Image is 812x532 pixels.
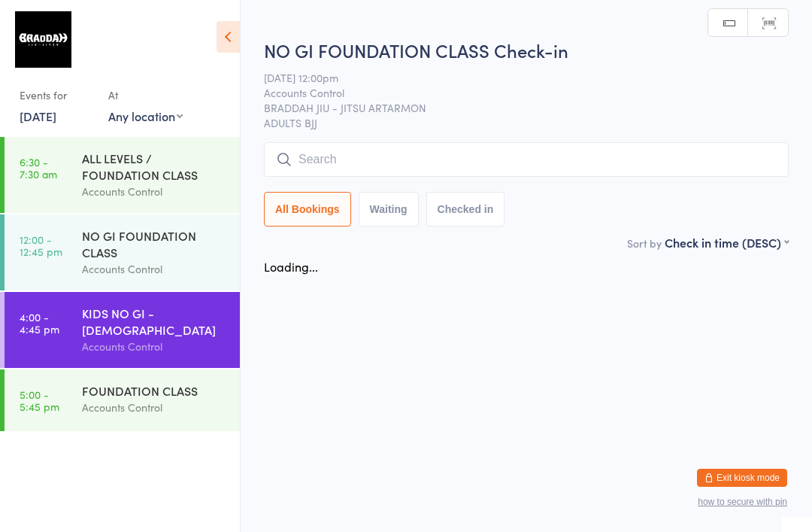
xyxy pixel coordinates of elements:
[5,292,240,368] a: 4:00 -4:45 pmKIDS NO GI - [DEMOGRAPHIC_DATA]Accounts Control
[20,83,93,108] div: Events for
[82,227,227,260] div: NO GI FOUNDATION CLASS
[82,399,227,416] div: Accounts Control
[665,234,789,251] div: Check in time (DESC)
[15,11,71,68] img: Braddah Jiu Jitsu Artarmon
[426,192,505,226] button: Checked in
[20,233,62,257] time: 12:00 - 12:45 pm
[82,183,227,200] div: Accounts Control
[20,388,59,412] time: 5:00 - 5:45 pm
[108,108,183,124] div: Any location
[82,382,227,399] div: FOUNDATION CLASS
[20,156,57,180] time: 6:30 - 7:30 am
[20,108,56,124] a: [DATE]
[264,142,789,177] input: Search
[264,192,351,226] button: All Bookings
[82,260,227,278] div: Accounts Control
[627,236,662,251] label: Sort by
[698,497,787,507] button: how to secure with pin
[5,137,240,213] a: 6:30 -7:30 amALL LEVELS / FOUNDATION CLASSAccounts Control
[108,83,183,108] div: At
[82,150,227,183] div: ALL LEVELS / FOUNDATION CLASS
[359,192,419,226] button: Waiting
[697,469,787,487] button: Exit kiosk mode
[264,258,318,275] div: Loading...
[264,115,789,130] span: ADULTS BJJ
[82,305,227,338] div: KIDS NO GI - [DEMOGRAPHIC_DATA]
[82,338,227,355] div: Accounts Control
[264,38,789,62] h2: NO GI FOUNDATION CLASS Check-in
[5,369,240,431] a: 5:00 -5:45 pmFOUNDATION CLASSAccounts Control
[264,85,765,100] span: Accounts Control
[20,311,59,335] time: 4:00 - 4:45 pm
[5,214,240,290] a: 12:00 -12:45 pmNO GI FOUNDATION CLASSAccounts Control
[264,100,765,115] span: BRADDAH JIU - JITSU ARTARMON
[264,70,765,85] span: [DATE] 12:00pm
